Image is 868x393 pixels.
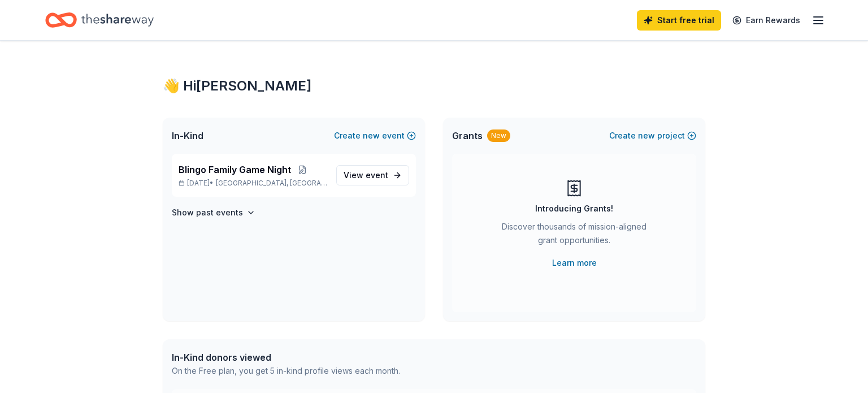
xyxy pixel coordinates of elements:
[179,179,327,188] p: [DATE] •
[638,129,655,142] span: new
[552,256,597,270] a: Learn more
[172,206,255,219] button: Show past events
[535,202,613,215] div: Introducing Grants!
[163,77,705,95] div: 👋 Hi [PERSON_NAME]
[637,10,721,31] a: Start free trial
[216,179,327,188] span: [GEOGRAPHIC_DATA], [GEOGRAPHIC_DATA]
[366,170,388,180] span: event
[452,129,483,142] span: Grants
[344,169,388,182] span: View
[334,129,416,142] button: Createnewevent
[172,364,400,378] div: On the Free plan, you get 5 in-kind profile views each month.
[172,351,400,364] div: In-Kind donors viewed
[172,129,203,142] span: In-Kind
[609,129,696,142] button: Createnewproject
[363,129,380,142] span: new
[726,10,807,31] a: Earn Rewards
[179,163,291,176] span: Blingo Family Game Night
[497,220,651,252] div: Discover thousands of mission-aligned grant opportunities.
[336,165,409,185] a: View event
[45,7,154,33] a: Home
[487,129,510,142] div: New
[172,206,243,219] h4: Show past events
